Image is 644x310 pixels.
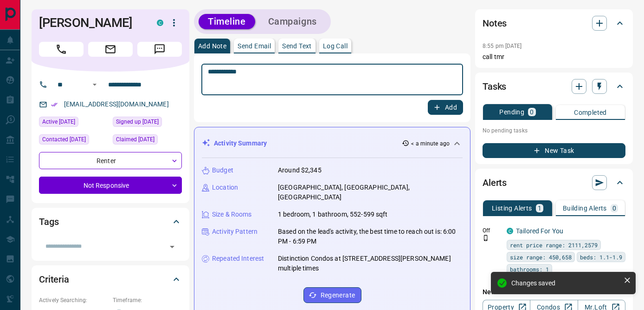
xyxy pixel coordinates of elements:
[212,210,252,219] p: Size & Rooms
[113,296,182,304] p: Timeframe:
[42,117,75,126] span: Active [DATE]
[39,211,182,233] div: Tags
[214,139,267,148] p: Activity Summary
[39,214,58,229] h2: Tags
[39,152,182,169] div: Renter
[483,52,625,62] p: call tmr
[199,14,255,29] button: Timeline
[483,79,506,94] h2: Tasks
[42,135,86,144] span: Contacted [DATE]
[483,12,625,34] div: Notes
[259,14,326,29] button: Campaigns
[39,296,108,304] p: Actively Searching:
[483,175,507,190] h2: Alerts
[137,42,182,57] span: Message
[157,20,163,26] div: condos.ca
[483,43,522,49] p: 8:55 pm [DATE]
[238,43,271,49] p: Send Email
[507,228,513,234] div: condos.ca
[39,272,69,287] h2: Criteria
[51,101,58,108] svg: Email Verified
[483,226,501,235] p: Off
[303,287,361,303] button: Regenerate
[483,287,625,297] p: New Alert:
[499,109,524,115] p: Pending
[492,205,532,211] p: Listing Alerts
[39,177,182,194] div: Not Responsive
[116,117,159,126] span: Signed up [DATE]
[278,165,322,175] p: Around $2,345
[39,134,108,147] div: Thu May 08 2025
[39,42,84,57] span: Call
[278,227,463,246] p: Based on the lead's activity, the best time to reach out is: 6:00 PM - 6:59 PM
[212,227,258,237] p: Activity Pattern
[574,109,607,116] p: Completed
[483,16,507,31] h2: Notes
[212,165,233,175] p: Budget
[323,43,348,49] p: Log Call
[538,205,541,211] p: 1
[166,240,179,253] button: Open
[483,235,489,241] svg: Push Notification Only
[212,254,264,264] p: Repeated Interest
[113,134,182,147] div: Sat Nov 23 2024
[39,15,143,30] h1: [PERSON_NAME]
[278,210,388,219] p: 1 bedroom, 1 bathroom, 552-599 sqft
[64,100,169,108] a: [EMAIL_ADDRESS][DOMAIN_NAME]
[612,205,616,211] p: 0
[198,43,226,49] p: Add Note
[510,240,598,250] span: rent price range: 2111,2579
[278,183,463,202] p: [GEOGRAPHIC_DATA], [GEOGRAPHIC_DATA], [GEOGRAPHIC_DATA]
[516,227,563,235] a: Tailored For You
[428,100,463,115] button: Add
[278,254,463,273] p: Distinction Condos at [STREET_ADDRESS][PERSON_NAME] multiple times
[202,135,463,152] div: Activity Summary< a minute ago
[580,252,622,262] span: beds: 1.1-1.9
[510,252,572,262] span: size range: 450,658
[510,264,549,274] span: bathrooms: 1
[483,124,625,138] p: No pending tasks
[483,143,625,158] button: New Task
[282,43,312,49] p: Send Text
[212,183,238,192] p: Location
[113,117,182,130] div: Sat Nov 23 2024
[39,117,108,130] div: Sat Nov 23 2024
[39,268,182,290] div: Criteria
[411,139,450,148] p: < a minute ago
[88,42,133,57] span: Email
[483,75,625,98] div: Tasks
[116,135,155,144] span: Claimed [DATE]
[563,205,607,211] p: Building Alerts
[483,171,625,194] div: Alerts
[89,79,100,90] button: Open
[530,109,534,115] p: 0
[511,279,620,287] div: Changes saved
